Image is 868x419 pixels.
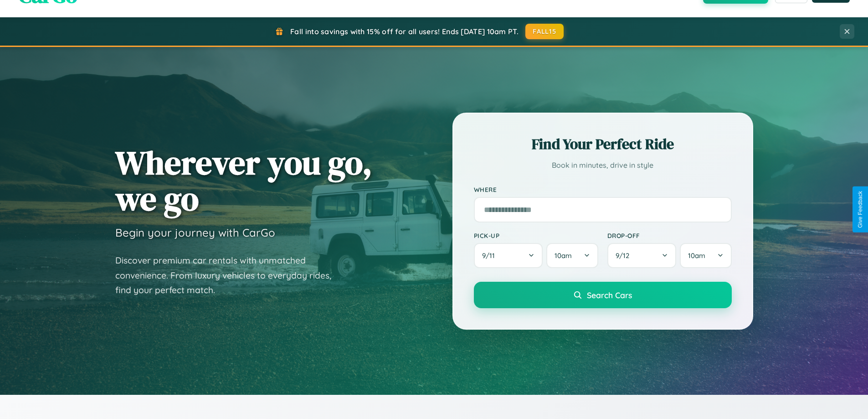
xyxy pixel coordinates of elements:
span: Search Cars [587,290,632,300]
button: 9/11 [474,243,543,268]
p: Book in minutes, drive in style [474,159,732,172]
label: Pick-up [474,232,598,239]
h2: Find Your Perfect Ride [474,134,732,154]
label: Where [474,186,732,193]
span: 9 / 11 [482,251,499,260]
span: 10am [555,251,572,260]
h3: Begin your journey with CarGo [115,226,275,239]
span: Fall into savings with 15% off for all users! Ends [DATE] 10am PT. [290,27,519,36]
button: 10am [546,243,598,268]
p: Discover premium car rentals with unmatched convenience. From luxury vehicles to everyday rides, ... [115,253,343,298]
h1: Wherever you go, we go [115,145,372,217]
label: Drop-off [607,232,732,239]
span: 10am [688,251,705,260]
div: Give Feedback [857,191,863,228]
button: Search Cars [474,282,732,308]
button: 10am [680,243,731,268]
span: 9 / 12 [616,251,634,260]
button: FALL15 [525,24,564,39]
button: 9/12 [607,243,677,268]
